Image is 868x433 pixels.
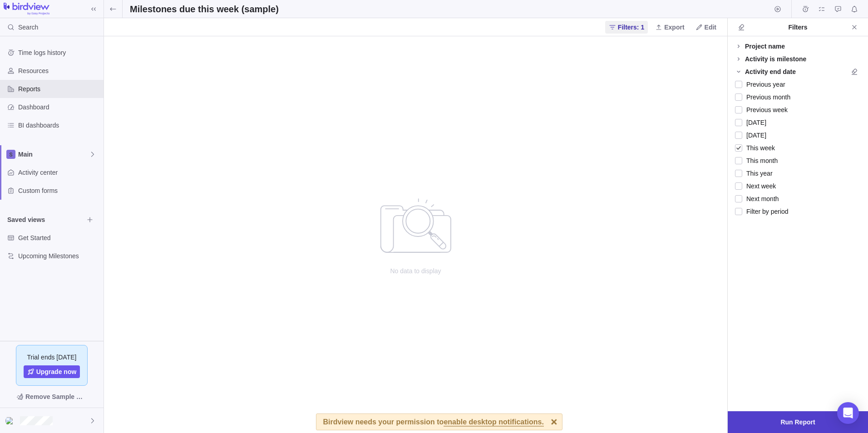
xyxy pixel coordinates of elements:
[130,3,279,15] h2: Milestones due this week (sample)
[7,389,96,404] span: Remove Sample Data
[84,213,96,226] span: Browse views
[25,391,87,402] span: Remove Sample Data
[651,21,688,34] span: Export
[18,186,100,195] span: Custom forms
[771,3,784,15] span: Start timer
[742,91,790,103] span: Previous month
[837,402,859,424] div: Open Intercom Messenger
[848,65,861,78] span: Clear all filters
[815,3,828,15] span: My assignments
[742,180,776,192] span: Next week
[832,3,844,15] span: Approval requests
[664,23,684,32] span: Export
[605,21,648,34] span: Filters: 1
[745,67,796,76] div: Activity end date
[848,7,861,14] a: Notifications
[742,167,773,180] span: This year
[5,415,16,426] div: Seyi Jegede
[832,7,844,14] a: Approval requests
[18,23,38,32] span: Search
[748,23,848,32] div: Filters
[18,48,100,57] span: Time logs history
[742,154,778,167] span: This month
[815,7,828,14] a: My assignments
[742,142,775,154] span: This week
[5,417,16,424] img: Show
[18,150,89,159] span: Main
[742,78,785,91] span: Previous year
[742,103,788,116] span: Previous week
[705,23,716,32] span: Edit
[18,251,100,261] span: Upcoming Milestones
[24,365,80,378] a: Upgrade now
[742,205,789,218] span: Filter by period
[618,23,644,32] span: Filters: 1
[799,7,812,14] a: Time logs
[4,3,49,15] img: logo
[444,418,543,427] span: enable desktop notifications.
[728,411,868,433] span: Run Report
[18,84,100,93] span: Reports
[692,21,720,34] span: Edit
[27,353,77,362] span: Trial ends [DATE]
[799,3,812,15] span: Time logs
[36,367,77,376] span: Upgrade now
[742,192,779,205] span: Next month
[848,3,861,15] span: Notifications
[323,414,544,430] div: Birdview needs your permission to
[780,417,815,428] span: Run Report
[7,215,84,224] span: Saved views
[18,121,100,130] span: BI dashboards
[18,168,100,177] span: Activity center
[745,54,806,64] div: Activity is milestone
[18,103,100,112] span: Dashboard
[325,266,507,276] span: No data to display
[735,21,748,34] span: Clear all filters
[18,233,100,242] span: Get Started
[742,116,766,129] span: [DATE]
[18,66,100,75] span: Resources
[848,21,861,34] span: Close
[742,129,766,142] span: [DATE]
[745,42,785,51] div: Project name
